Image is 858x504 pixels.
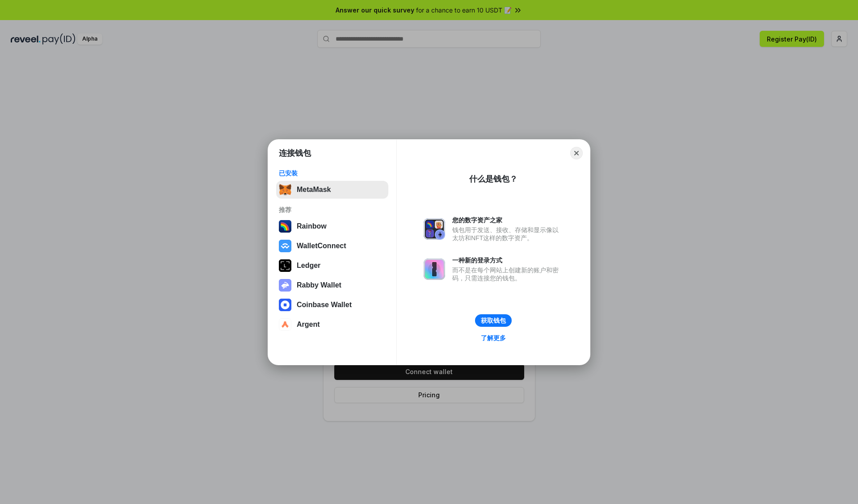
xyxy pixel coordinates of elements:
[475,332,511,344] a: 了解更多
[279,183,291,196] img: svg+xml,%3Csvg%20fill%3D%22none%22%20height%3D%2233%22%20viewBox%3D%220%200%2035%2033%22%20width%...
[297,321,320,329] div: Argent
[297,301,352,309] div: Coinbase Wallet
[276,257,388,275] button: Ledger
[276,217,388,235] button: Rainbow
[279,169,386,177] div: 已安装
[279,299,291,311] img: svg+xml,%3Csvg%20width%3D%2228%22%20height%3D%2228%22%20viewBox%3D%220%200%2028%2028%22%20fill%3D...
[276,316,388,333] button: Argent
[570,147,583,159] button: Close
[276,276,388,294] button: Rabby Wallet
[481,317,506,325] div: 获取钱包
[279,148,311,158] h1: 连接钱包
[279,240,291,252] img: svg+xml,%3Csvg%20width%3D%2228%22%20height%3D%2228%22%20viewBox%3D%220%200%2028%2028%22%20fill%3D...
[481,334,506,342] div: 了解更多
[297,186,331,194] div: MetaMask
[276,181,388,199] button: MetaMask
[276,237,388,255] button: WalletConnect
[297,242,346,250] div: WalletConnect
[279,279,291,292] img: svg+xml,%3Csvg%20xmlns%3D%22http%3A%2F%2Fwww.w3.org%2F2000%2Fsvg%22%20fill%3D%22none%22%20viewBox...
[279,220,291,233] img: svg+xml,%3Csvg%20width%3D%22120%22%20height%3D%22120%22%20viewBox%3D%220%200%20120%20120%22%20fil...
[297,262,320,270] div: Ledger
[279,206,386,214] div: 推荐
[279,318,291,331] img: svg+xml,%3Csvg%20width%3D%2228%22%20height%3D%2228%22%20viewBox%3D%220%200%2028%2028%22%20fill%3D...
[276,296,388,314] button: Coinbase Wallet
[452,256,563,264] div: 一种新的登录方式
[452,226,563,242] div: 钱包用于发送、接收、存储和显示像以太坊和NFT这样的数字资产。
[297,281,341,289] div: Rabby Wallet
[452,266,563,282] div: 而不是在每个网站上创建新的账户和密码，只需连接您的钱包。
[452,216,563,224] div: 您的数字资产之家
[297,222,327,230] div: Rainbow
[469,174,517,184] div: 什么是钱包？
[279,259,291,272] img: svg+xml,%3Csvg%20xmlns%3D%22http%3A%2F%2Fwww.w3.org%2F2000%2Fsvg%22%20width%3D%2228%22%20height%3...
[424,258,445,280] img: svg+xml,%3Csvg%20xmlns%3D%22http%3A%2F%2Fwww.w3.org%2F2000%2Fsvg%22%20fill%3D%22none%22%20viewBox...
[475,314,512,327] button: 获取钱包
[424,218,445,240] img: svg+xml,%3Csvg%20xmlns%3D%22http%3A%2F%2Fwww.w3.org%2F2000%2Fsvg%22%20fill%3D%22none%22%20viewBox...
